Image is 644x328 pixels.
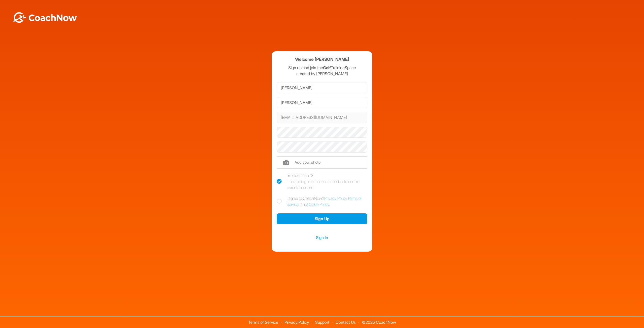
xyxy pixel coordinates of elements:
input: Last Name [277,97,367,108]
label: I agree to CoachNow's , , and . [277,195,367,207]
a: Privacy Policy [285,320,309,325]
button: Sign Up [277,213,367,224]
a: Contact Us [336,320,356,325]
img: BwLJSsUCoWCh5upNqxVrqldRgqLPVwmV24tXu5FoVAoFEpwwqQ3VIfuoInZCoVCoTD4vwADAC3ZFMkVEQFDAAAAAElFTkSuQmCC [12,12,77,23]
div: I'm older than 13 [287,172,367,191]
h4: Welcome [PERSON_NAME] [295,56,349,63]
a: Privacy Policy [324,196,347,201]
input: First Name [277,82,367,93]
div: If not, billing information is needed to confirm parental consent. [287,178,367,191]
strong: Golf [323,65,331,70]
a: Terms of Service [287,196,361,207]
a: Sign In [277,234,367,241]
a: Terms of Service [248,320,278,325]
p: created by [PERSON_NAME] [277,71,367,77]
p: Sign up and join the TrainingSpace [277,65,367,71]
input: Email [277,112,367,123]
a: Cookie Policy [307,202,329,207]
a: Support [315,320,329,325]
span: © 2025 CoachNow [359,316,398,324]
